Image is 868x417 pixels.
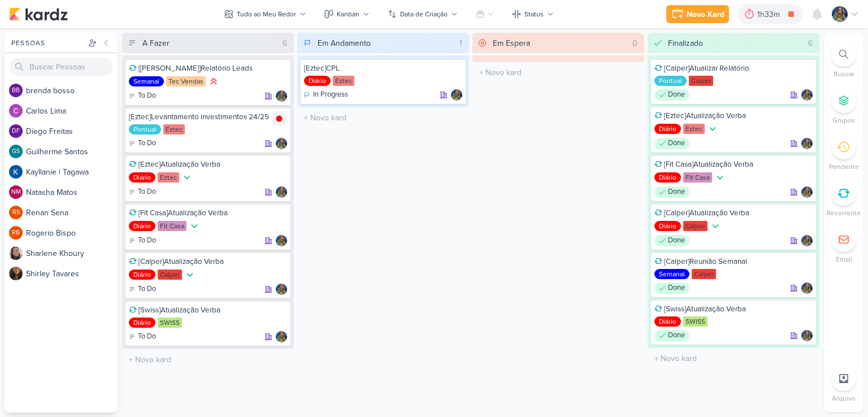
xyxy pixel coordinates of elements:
[276,331,287,342] div: Responsável: Isabella Gutierres
[692,269,716,279] div: Calper
[129,172,155,183] div: Diário
[26,146,118,158] div: G u i l h e r m e S a n t o s
[9,226,23,240] div: Rogerio Bispo
[276,331,287,342] img: Isabella Gutierres
[158,318,182,328] div: SWISS
[9,124,23,138] div: Diego Freitas
[276,284,287,295] img: Isabella Gutierres
[801,235,813,246] div: Responsável: Isabella Gutierres
[9,145,23,158] div: Guilherme Santos
[801,89,813,101] div: Responsável: Isabella Gutierres
[9,185,23,199] div: Natasha Matos
[9,165,23,179] img: Kayllanie | Tagawa
[668,37,703,49] div: Finalizado
[668,186,685,198] p: Done
[654,138,689,149] div: Done
[138,235,156,246] p: To Do
[827,208,861,218] p: Recorrente
[9,267,23,280] img: Shirley Tavares
[129,159,287,170] div: [Eztec]Atualização Verba
[832,115,855,125] p: Grupos
[654,186,689,198] div: Done
[318,37,371,49] div: Em Andamento
[181,172,193,183] div: Prioridade Baixa
[654,89,689,101] div: Done
[12,210,20,216] p: RS
[333,76,354,86] div: Eztec
[26,105,118,117] div: C a r l o s L i m a
[124,351,292,368] input: + Novo kard
[707,123,718,134] div: Prioridade Baixa
[304,63,462,73] div: [Eztec]CPL
[129,124,161,134] div: Pontual
[26,85,118,97] div: b r e n d a b o s s o
[12,128,20,134] p: DF
[654,283,689,294] div: Done
[668,89,685,101] p: Done
[801,330,813,341] img: Isabella Gutierres
[666,5,729,23] button: Novo Kard
[687,8,724,20] div: Novo Kard
[129,257,287,267] div: [Calper]Atualização Verba
[163,124,185,134] div: Eztec
[158,172,179,183] div: Eztec
[129,221,155,231] div: Diário
[276,138,287,149] img: Isabella Gutierres
[26,227,118,239] div: R o g e r i o B i s p o
[166,76,206,86] div: Tec Vendas
[475,64,642,81] input: + Novo kard
[129,270,155,280] div: Diário
[710,220,721,232] div: Prioridade Baixa
[829,162,859,172] p: Pendente
[804,37,817,49] div: 6
[689,76,713,86] div: Calper
[801,283,813,294] img: Isabella Gutierres
[668,138,685,149] p: Done
[650,350,817,367] input: + Novo kard
[276,138,287,149] div: Responsável: Isabella Gutierres
[628,37,642,49] div: 0
[12,149,20,155] p: GS
[654,124,681,134] div: Diário
[26,247,118,259] div: S h a r l e n e K h o u r y
[129,305,287,315] div: [Swiss]Atualização Verba
[801,330,813,341] div: Responsável: Isabella Gutierres
[129,235,156,246] div: To Do
[304,89,348,101] div: In Progress
[26,166,118,178] div: K a y l l a n i e | T a g a w a
[276,186,287,198] img: Isabella Gutierres
[801,138,813,149] img: Isabella Gutierres
[832,393,856,403] p: Arquivo
[654,221,681,231] div: Diário
[654,208,813,218] div: [Calper]Atualização Verba
[129,331,156,342] div: To Do
[129,76,164,86] div: Semanal
[129,63,287,73] div: [Tec Vendas]Relatório Leads
[158,221,186,231] div: Fit Casa
[801,186,813,198] img: Isabella Gutierres
[654,235,689,246] div: Done
[654,269,689,279] div: Semanal
[158,270,182,280] div: Calper
[276,186,287,198] div: Responsável: Isabella Gutierres
[26,268,118,280] div: S h i r l e y T a v a r e s
[757,8,783,20] div: 1h33m
[11,189,21,196] p: NM
[654,330,689,341] div: Done
[26,125,118,137] div: D i e g o F r e i t a s
[129,112,287,122] div: [Eztec]Levantamento investimentos 24/25
[276,235,287,246] div: Responsável: Isabella Gutierres
[9,38,86,48] div: Pessoas
[683,316,708,327] div: SWISS
[801,283,813,294] div: Responsável: Isabella Gutierres
[493,37,530,49] div: Em Espera
[9,84,23,97] div: brenda bosso
[129,90,156,102] div: To Do
[9,104,23,118] img: Carlos Lima
[276,284,287,295] div: Responsável: Isabella Gutierres
[12,88,20,94] p: bb
[801,89,813,101] img: Isabella Gutierres
[129,318,155,328] div: Diário
[834,69,854,79] p: Buscar
[801,138,813,149] div: Responsável: Isabella Gutierres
